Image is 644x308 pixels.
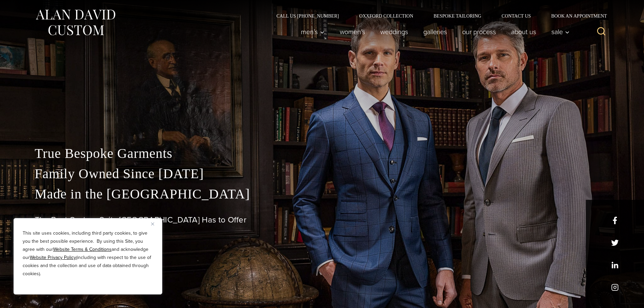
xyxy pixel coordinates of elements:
a: Our Process [454,25,503,39]
a: weddings [373,25,415,39]
img: Close [151,222,154,226]
a: Book an Appointment [541,14,609,18]
a: Bespoke Tailoring [423,14,491,18]
span: Men’s [301,28,325,35]
h1: The Best Custom Suits [GEOGRAPHIC_DATA] Has to Offer [35,215,610,225]
button: View Search Form [593,24,610,40]
a: Women’s [332,25,373,39]
p: This site uses cookies, including third party cookies, to give you the best possible experience. ... [23,229,153,278]
a: Galleries [415,25,454,39]
nav: Secondary Navigation [266,14,610,18]
img: Alan David Custom [35,7,116,38]
p: True Bespoke Garments Family Owned Since [DATE] Made in the [GEOGRAPHIC_DATA] [35,143,610,204]
a: Contact Us [492,14,541,18]
a: Oxxford Collection [349,14,423,18]
a: Website Terms & Conditions [53,246,112,253]
span: Sale [551,28,570,35]
nav: Primary Navigation [293,25,573,39]
a: About Us [503,25,544,39]
a: Call Us [PHONE_NUMBER] [266,14,349,18]
a: Website Privacy Policy [30,254,76,261]
button: Close [151,220,159,228]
